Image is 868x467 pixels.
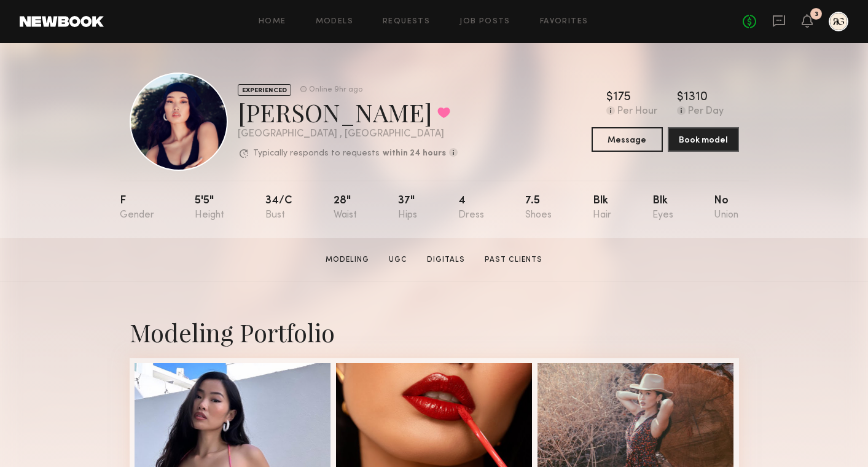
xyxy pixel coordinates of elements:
a: Job Posts [459,18,510,26]
div: Blk [593,195,611,221]
div: [GEOGRAPHIC_DATA] , [GEOGRAPHIC_DATA] [238,129,458,139]
div: Blk [652,195,673,221]
div: 3 [815,11,818,18]
button: Message [592,127,663,152]
div: Modeling Portfolio [130,316,739,348]
div: No [714,195,738,221]
b: within 24 hours [383,149,446,158]
div: 5'5" [195,195,224,221]
div: Per Hour [617,106,657,117]
div: 4 [458,195,484,221]
div: 34/c [265,195,292,221]
div: 175 [613,92,631,104]
a: Models [316,18,353,26]
div: EXPERIENCED [238,84,291,96]
div: 7.5 [525,195,552,221]
div: Online 9hr ago [309,86,362,94]
div: $ [677,92,684,104]
div: $ [606,92,613,104]
div: Per Day [688,106,724,117]
a: Favorites [540,18,588,26]
a: Requests [383,18,430,26]
div: 37" [398,195,417,221]
a: Digitals [422,254,470,265]
div: 1310 [684,92,708,104]
button: Book model [668,127,739,152]
div: [PERSON_NAME] [238,96,458,128]
div: 28" [334,195,357,221]
a: UGC [384,254,412,265]
a: Past Clients [480,254,547,265]
p: Typically responds to requests [253,149,380,158]
a: Home [259,18,286,26]
div: F [120,195,154,221]
a: Modeling [321,254,374,265]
